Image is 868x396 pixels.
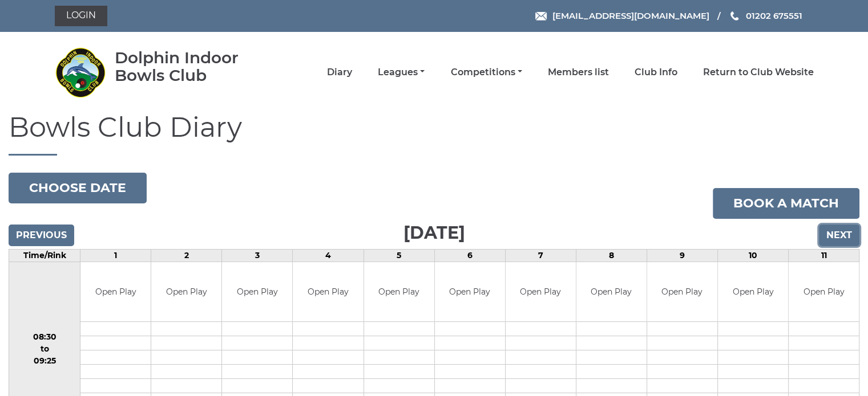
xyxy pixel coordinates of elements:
[9,224,74,246] input: Previous
[450,66,522,79] a: Competitions
[435,262,505,322] td: Open Play
[115,49,272,84] div: Dolphin Indoor Bowls Club
[9,249,80,262] td: Time/Rink
[819,224,859,246] input: Next
[635,66,677,79] a: Club Info
[647,249,717,262] td: 9
[505,249,576,262] td: 7
[9,173,147,203] button: Choose date
[55,47,106,98] img: Dolphin Indoor Bowls Club
[80,262,151,322] td: Open Play
[535,12,547,21] img: Email
[293,249,364,262] td: 4
[434,249,505,262] td: 6
[535,9,709,22] a: Email [EMAIL_ADDRESS][DOMAIN_NAME]
[576,249,647,262] td: 8
[745,10,802,21] span: 01202 675551
[364,262,434,322] td: Open Play
[9,112,859,156] h1: Bowls Club Diary
[151,262,221,322] td: Open Play
[548,66,609,79] a: Members list
[717,249,788,262] td: 10
[703,66,814,79] a: Return to Club Website
[789,262,859,322] td: Open Play
[222,249,293,262] td: 3
[647,262,717,322] td: Open Play
[327,66,352,79] a: Diary
[80,249,151,262] td: 1
[506,262,576,322] td: Open Play
[718,262,788,322] td: Open Play
[713,188,859,219] a: Book a match
[151,249,222,262] td: 2
[55,6,107,26] a: Login
[552,10,709,21] span: [EMAIL_ADDRESS][DOMAIN_NAME]
[576,262,647,322] td: Open Play
[364,249,434,262] td: 5
[729,9,802,22] a: Phone us 01202 675551
[378,66,425,79] a: Leagues
[293,262,363,322] td: Open Play
[730,11,738,21] img: Phone us
[222,262,292,322] td: Open Play
[788,249,859,262] td: 11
